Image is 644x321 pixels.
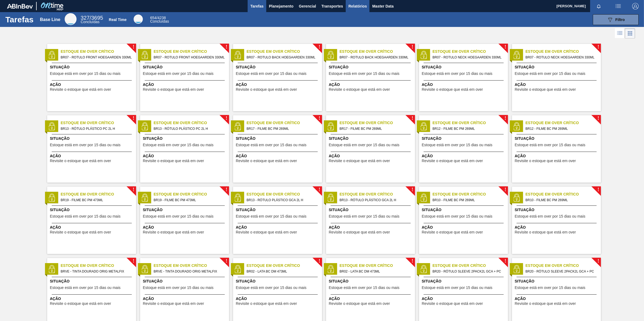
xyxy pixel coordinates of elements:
span: Situação [50,136,135,141]
img: status [141,51,149,59]
span: Estoque está em over por 15 dias ou mais [329,72,399,76]
span: Situação [50,64,135,70]
span: Ação [236,225,321,230]
span: Situação [329,278,414,284]
span: ! [318,188,320,192]
span: Estoque em Over Crítico [154,263,229,268]
span: Estoque está em over por 15 dias ou mais [515,286,585,290]
span: Ação [143,153,228,159]
span: ! [133,116,134,120]
span: Situação [422,207,507,213]
img: status [234,122,242,130]
img: status [420,194,428,202]
span: Situação [236,278,321,284]
span: ! [318,45,320,49]
span: Situação [50,207,135,213]
h1: Tarefas [5,16,34,23]
span: Estoque em Over Crítico [61,120,136,126]
span: ! [597,259,599,263]
span: Situação [143,207,228,213]
img: status [234,265,242,273]
span: Revisite o estoque que está em over [50,88,111,92]
span: Situação [143,136,228,141]
span: ! [504,116,506,120]
span: Revisite o estoque que está em over [422,302,483,306]
span: ! [411,188,413,192]
span: ! [597,116,599,120]
span: Estoque em Over Crítico [247,263,322,268]
span: Concluídas [81,20,99,24]
img: status [48,265,56,273]
span: BR19 - FILME BC PM 473ML [154,197,225,203]
span: Ação [50,82,135,88]
span: BRVE - TINTA DOURADO ORIG METALFIX [154,268,225,274]
span: Situação [515,64,600,70]
span: Ação [329,225,414,230]
img: status [48,51,56,59]
span: Revisite o estoque que está em over [143,230,204,234]
span: Estoque está em over por 15 dias ou mais [515,143,585,147]
span: ! [411,45,413,49]
span: Revisite o estoque que está em over [236,230,297,234]
span: Situação [236,207,321,213]
span: BRVE - TINTA DOURADO ORIG METALFIX [61,268,132,274]
span: Ação [515,153,600,159]
span: Estoque está em over por 15 dias ou mais [236,72,306,76]
span: Revisite o estoque que está em over [329,302,390,306]
span: Revisite o estoque que está em over [236,159,297,163]
span: Revisite o estoque que está em over [515,88,576,92]
span: Situação [329,64,414,70]
span: Transportes [321,3,343,9]
img: status [513,194,521,202]
img: status [141,122,149,130]
span: Ação [422,296,507,302]
span: Estoque está em over por 15 dias ou mais [236,214,306,218]
span: Revisite o estoque que está em over [515,159,576,163]
span: Estoque em Over Crítico [525,191,601,197]
span: Revisite o estoque que está em over [329,88,390,92]
span: Estoque está em over por 15 dias ou mais [236,143,306,147]
img: status [420,122,428,130]
span: ! [226,116,227,120]
span: BR20 - RÓTULO SLEEVE 2PACK2L GCA + PC [525,268,597,274]
img: status [48,194,56,202]
span: Revisite o estoque que está em over [50,159,111,163]
span: Estoque em Over Crítico [61,49,136,54]
span: BR10 - FILME BC PM 269ML [432,197,504,203]
span: ! [318,116,320,120]
span: Revisite o estoque que está em over [515,230,576,234]
span: Revisite o estoque que está em over [236,302,297,306]
span: BR12 - FILME BC PM 269ML [525,126,597,132]
span: BR07 - ROTULO BACK HOEGAARDEN 330ML [247,54,318,60]
span: ! [318,259,320,263]
span: Estoque em Over Crítico [340,120,415,126]
span: Estoque em Over Crítico [432,120,508,126]
div: Real Time [134,15,143,24]
span: Situação [236,64,321,70]
span: Ação [143,296,228,302]
span: Situação [236,136,321,141]
span: Situação [329,207,414,213]
span: Estoque está em over por 15 dias ou mais [329,143,399,147]
span: Gerencial [299,3,316,9]
img: status [513,265,521,273]
img: status [513,122,521,130]
button: Filtro [593,14,639,25]
span: Situação [422,278,507,284]
span: Ação [329,296,414,302]
span: Estoque está em over por 15 dias ou mais [515,72,585,76]
img: status [327,122,335,130]
span: Situação [329,136,414,141]
span: Ação [422,225,507,230]
img: TNhmsLtSVTkK8tSr43FrP2fwEKptu5GPRR3wAAAABJRU5ErkJggg== [7,4,33,9]
span: Estoque em Over Crítico [525,263,601,268]
span: Estoque em Over Crítico [340,191,415,197]
span: Revisite o estoque que está em over [422,88,483,92]
span: Ação [143,82,228,88]
div: Visão em Cards [625,28,635,39]
img: status [327,265,335,273]
span: Estoque está em over por 15 dias ou mais [50,143,120,147]
span: ! [504,188,506,192]
img: status [327,194,335,202]
span: ! [226,259,227,263]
